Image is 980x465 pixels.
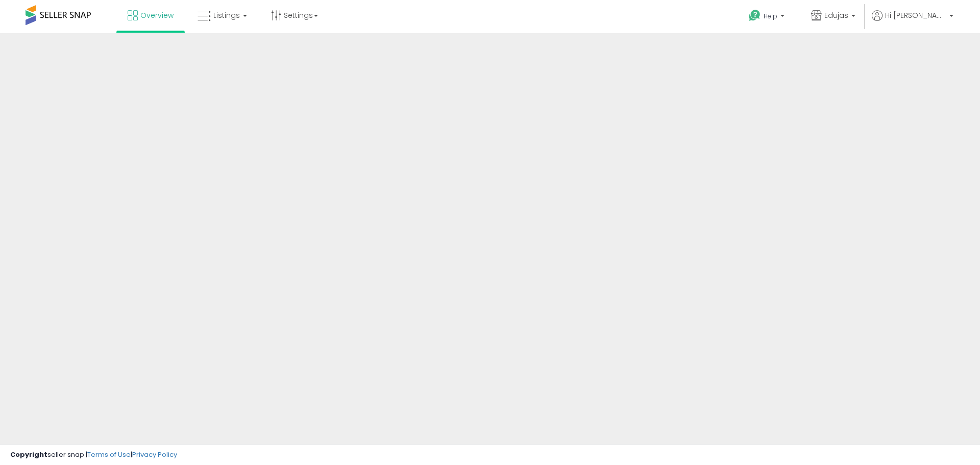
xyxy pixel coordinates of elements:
[10,450,177,460] div: seller snap | |
[87,450,131,459] a: Terms of Use
[764,12,777,20] span: Help
[748,9,761,22] i: Get Help
[140,10,174,20] span: Overview
[213,10,240,20] span: Listings
[741,2,795,33] a: Help
[872,10,953,33] a: Hi [PERSON_NAME]
[824,10,848,20] span: Edujas
[10,450,47,459] strong: Copyright
[885,10,946,20] span: Hi [PERSON_NAME]
[132,450,177,459] a: Privacy Policy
